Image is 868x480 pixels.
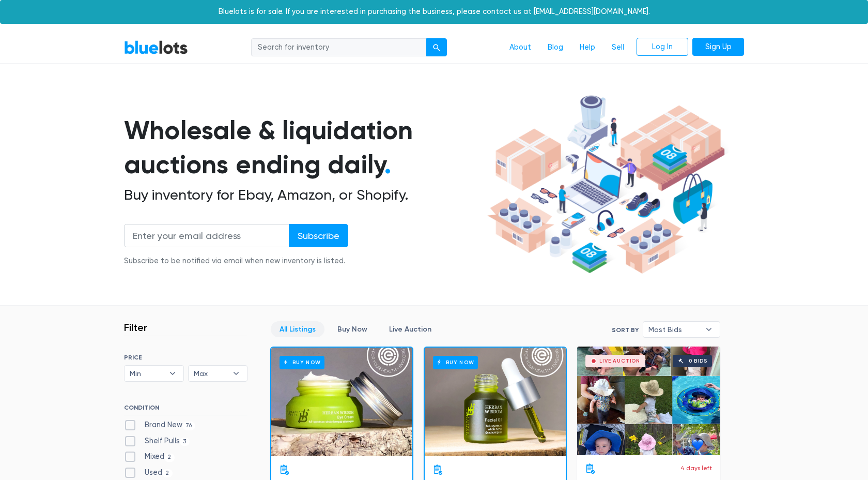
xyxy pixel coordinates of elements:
[280,356,324,369] h6: Buy Now
[501,38,539,57] a: About
[689,358,707,364] div: 0 bids
[329,321,376,337] a: Buy Now
[433,356,478,369] h6: Buy Now
[124,436,190,447] label: Shelf Pulls
[124,40,188,55] a: BlueLots
[182,422,195,430] span: 76
[124,467,173,478] label: Used
[539,38,571,57] a: Blog
[180,438,190,446] span: 3
[648,322,700,337] span: Most Bids
[680,463,712,473] p: 4 days left
[271,321,324,337] a: All Listings
[225,366,247,381] b: ▾
[124,419,195,431] label: Brand New
[571,38,603,57] a: Help
[271,348,412,456] a: Buy Now
[162,366,183,381] b: ▾
[164,454,175,462] span: 2
[124,256,348,267] div: Subscribe to be notified via email when new inventory is listed.
[124,451,175,462] label: Mixed
[124,354,247,361] h6: PRICE
[384,149,391,180] span: .
[603,38,632,57] a: Sell
[599,358,640,364] div: Live Auction
[130,366,164,381] span: Min
[698,322,720,337] b: ▾
[380,321,440,337] a: Live Auction
[692,38,744,56] a: Sign Up
[124,113,484,182] h1: Wholesale & liquidation auctions ending daily
[637,38,688,56] a: Log In
[612,325,639,335] label: Sort By
[124,186,484,204] h2: Buy inventory for Ebay, Amazon, or Shopify.
[194,366,228,381] span: Max
[124,224,289,247] input: Enter your email address
[577,347,720,455] a: Live Auction 0 bids
[162,469,173,477] span: 2
[484,91,729,279] img: hero-ee84e7d0318cb26816c560f6b4441b76977f77a177738b4e94f68c95b2b83dbb.png
[251,38,427,57] input: Search for inventory
[124,404,247,415] h6: CONDITION
[124,321,147,334] h3: Filter
[425,348,566,456] a: Buy Now
[289,224,348,247] input: Subscribe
